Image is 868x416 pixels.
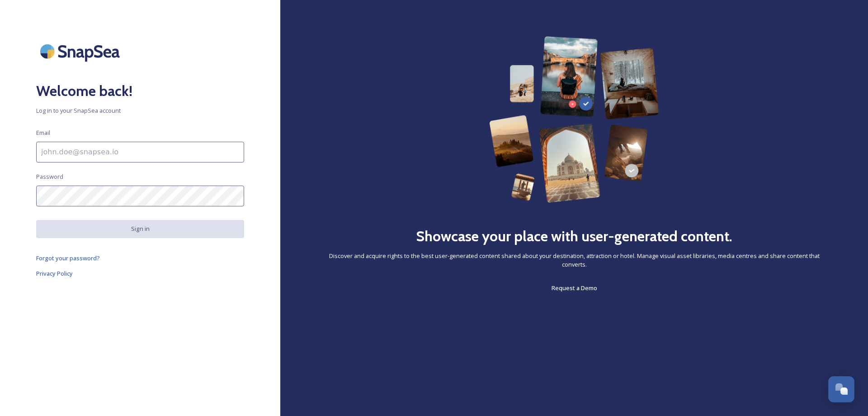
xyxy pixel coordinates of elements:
[36,36,127,67] img: SnapSea Logo
[416,225,732,247] h2: Showcase your place with user-generated content.
[552,284,597,292] span: Request a Demo
[36,220,244,238] button: Sign in
[36,142,244,163] input: john.doe@snapsea.io
[36,253,244,263] a: Forgot your password?
[828,376,854,402] button: Open Chat
[36,106,244,115] span: Log in to your SnapSea account
[36,80,244,102] h2: Welcome back!
[552,282,597,293] a: Request a Demo
[489,36,659,203] img: 63b42ca75bacad526042e722_Group%20154-p-800.png
[36,172,63,181] span: Password
[36,269,73,277] span: Privacy Policy
[36,254,100,262] span: Forgot your password?
[36,129,50,137] span: Email
[36,268,244,279] a: Privacy Policy
[316,252,832,269] span: Discover and acquire rights to the best user-generated content shared about your destination, att...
